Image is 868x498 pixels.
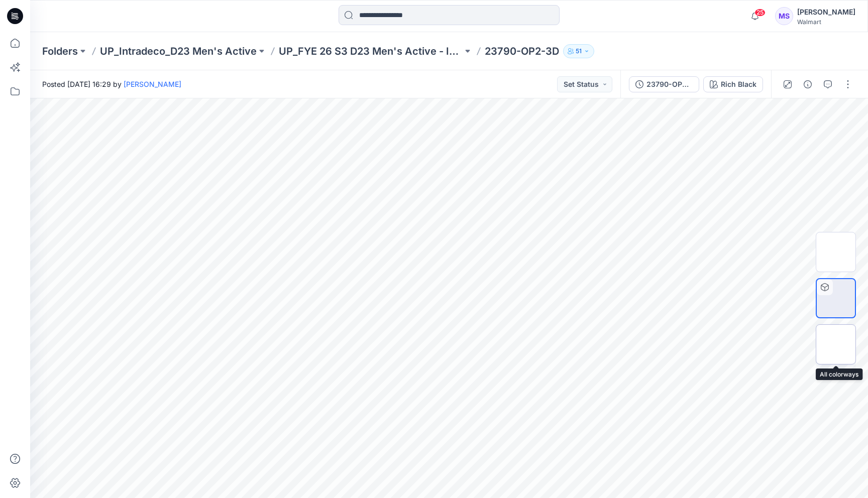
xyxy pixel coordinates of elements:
span: 25 [754,9,766,17]
button: Details [800,76,816,92]
div: 23790-OP2-3D [646,79,693,90]
a: UP_FYE 26 S3 D23 Men's Active - Intradeco [279,44,463,58]
button: 23790-OP2-3D [629,76,699,92]
a: Folders [42,44,78,58]
div: Walmart [797,18,855,26]
div: [PERSON_NAME] [797,6,855,18]
span: Posted [DATE] 16:29 by [42,79,181,89]
div: Rich Black [721,79,756,90]
p: 51 [576,46,582,57]
a: [PERSON_NAME] [124,80,181,88]
button: Rich Black [703,76,763,92]
a: UP_Intradeco_D23 Men's Active [100,44,257,58]
div: MS [775,7,793,25]
button: 51 [563,44,594,58]
p: 23790-OP2-3D [485,44,559,58]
